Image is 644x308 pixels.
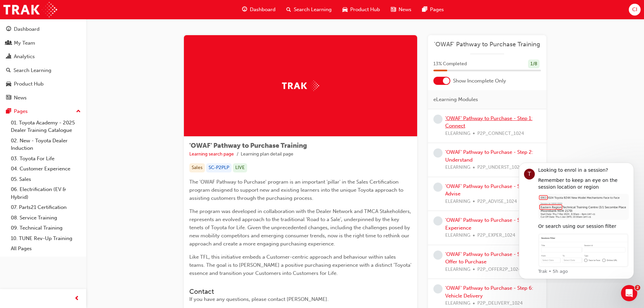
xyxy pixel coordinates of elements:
[3,2,57,17] img: Trak
[337,3,385,17] a: car-iconProduct Hub
[528,60,540,69] div: 1 / 8
[477,266,521,274] span: P2P_OFFER2P_1024
[14,94,27,102] div: News
[3,92,84,104] a: News
[445,164,470,171] span: ELEARNING
[8,184,84,202] a: 06. Electrification (EV & Hybrid)
[76,107,81,116] span: up-icon
[189,163,205,172] div: Sales
[632,6,637,14] span: CI
[635,285,640,290] span: 2
[433,41,541,48] a: 'OWAF' Pathway to Purchase Training
[6,81,11,87] span: car-icon
[433,183,443,192] span: learningRecordVerb_NONE-icon
[14,67,51,74] div: Search Learning
[477,232,515,239] span: P2P_EXPER_1024
[189,288,412,295] h3: Contact
[417,3,449,17] a: pages-iconPages
[433,216,443,226] span: learningRecordVerb_NONE-icon
[8,164,84,174] a: 04. Customer Experience
[233,163,247,172] div: LIVE
[621,285,637,301] iframe: Intercom live chat
[241,150,293,158] li: Learning plan detail page
[8,136,84,153] a: 02. New - Toyota Dealer Induction
[433,251,443,260] span: learningRecordVerb_NONE-icon
[433,60,467,68] span: 13 % Completed
[189,179,405,201] span: The 'OWAF Pathway to Purchase' program is an important 'pillar' in the Sales Certification progra...
[453,77,506,85] span: Show Incomplete Only
[294,6,332,14] span: Search Learning
[433,115,443,124] span: learningRecordVerb_NONE-icon
[8,174,84,185] a: 05. Sales
[8,153,84,164] a: 03. Toyota For Life
[629,4,641,16] button: CI
[445,115,532,129] a: 'OWAF' Pathway to Purchase - Step 1: Connect
[242,5,247,14] span: guage-icon
[445,183,533,197] a: 'OWAF' Pathway to Purchase - Step 3: Advise
[350,6,380,14] span: Product Hub
[6,68,11,74] span: search-icon
[399,6,411,14] span: News
[433,284,443,293] span: learningRecordVerb_NONE-icon
[445,300,470,307] span: ELEARNING
[6,40,11,46] span: people-icon
[509,157,644,283] iframe: Intercom notifications message
[189,142,307,149] span: 'OWAF' Pathway to Purchase Training
[445,232,470,239] span: ELEARNING
[14,39,35,47] div: My Team
[14,108,28,115] div: Pages
[342,5,348,14] span: car-icon
[189,254,413,276] span: Like TFL, this initiative embeds a Customer-centric approach and behaviour within sales teams. Th...
[445,285,533,299] a: 'OWAF' Pathway to Purchase - Step 6: Vehicle Delivery
[3,22,84,105] button: DashboardMy TeamAnalyticsSearch LearningProduct HubNews
[477,130,524,138] span: P2P_CONNECT_1024
[445,251,533,265] a: 'OWAF' Pathway to Purchase - Step 5: Offer to Purchase
[286,5,291,14] span: search-icon
[3,64,84,77] a: Search Learning
[206,163,232,172] div: SC-P2PLP
[430,6,444,14] span: Pages
[6,109,11,115] span: pages-icon
[445,130,470,138] span: ELEARNING
[422,5,427,14] span: pages-icon
[8,118,84,136] a: 01. Toyota Academy - 2025 Dealer Training Catalogue
[189,208,412,247] span: The program was developed in collaboration with the Dealer Network and TMCA Stakeholders, represe...
[6,26,11,32] span: guage-icon
[14,25,40,33] div: Dashboard
[189,151,234,157] a: Learning search page
[189,295,412,303] div: If you have any questions, please contact [PERSON_NAME].
[445,149,533,163] a: 'OWAF' Pathway to Purchase - Step 2: Understand
[14,53,35,61] div: Analytics
[477,164,522,171] span: P2P_UNDERST_1024
[391,5,396,14] span: news-icon
[3,105,84,118] button: Pages
[445,217,533,231] a: 'OWAF' Pathway to Purchase - Step 4: Experience
[237,3,281,17] a: guage-iconDashboard
[445,266,470,274] span: ELEARNING
[433,96,478,103] span: eLearning Modules
[8,243,84,254] a: All Pages
[8,202,84,213] a: 07. Parts21 Certification
[3,78,84,90] a: Product Hub
[14,80,44,88] div: Product Hub
[477,198,517,206] span: P2P_ADVISE_1024
[477,300,523,307] span: P2P_DELIVERY_1024
[385,3,417,17] a: news-iconNews
[250,6,276,14] span: Dashboard
[8,233,84,244] a: 10. TUNE Rev-Up Training
[6,54,11,60] span: chart-icon
[3,50,84,63] a: Analytics
[282,80,319,91] img: Trak
[8,213,84,223] a: 08. Service Training
[3,37,84,49] a: My Team
[281,3,337,17] a: search-iconSearch Learning
[74,294,79,303] span: prev-icon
